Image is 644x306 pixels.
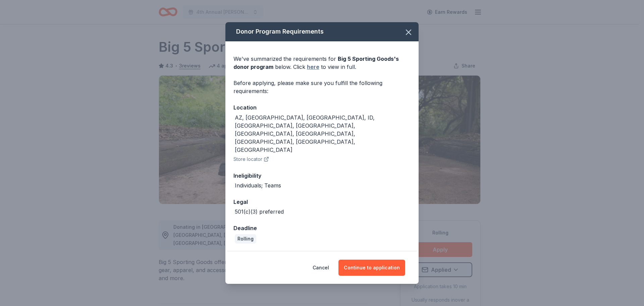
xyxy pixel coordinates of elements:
button: Continue to application [338,260,405,276]
div: Location [233,103,411,112]
div: Before applying, please make sure you fulfill the following requirements: [233,79,411,95]
button: Store locator [233,155,269,163]
div: We've summarized the requirements for below. Click to view in full. [233,55,411,71]
div: Individuals; Teams [235,181,281,189]
div: Rolling [235,234,256,244]
div: 501(c)(3) preferred [235,208,284,216]
div: AZ, [GEOGRAPHIC_DATA], [GEOGRAPHIC_DATA], ID, [GEOGRAPHIC_DATA], [GEOGRAPHIC_DATA], [GEOGRAPHIC_D... [235,114,411,154]
div: Ineligibility [233,171,411,180]
div: Legal [233,198,411,206]
a: here [307,63,319,71]
button: Cancel [313,260,329,276]
div: Donor Program Requirements [225,22,419,41]
div: Deadline [233,224,411,232]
